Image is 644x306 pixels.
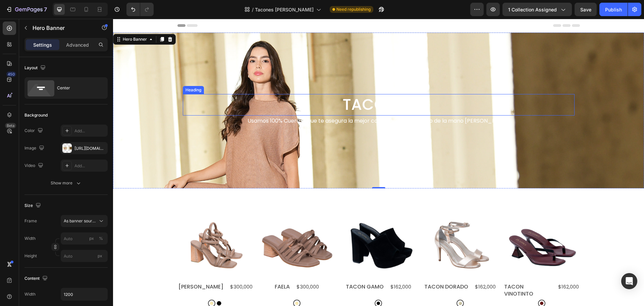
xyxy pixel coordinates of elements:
[24,63,47,73] div: Layout
[74,128,106,134] div: Add...
[24,161,45,170] div: Video
[444,264,467,272] div: $162,000
[227,188,304,264] a: TACON GAMO
[99,235,103,242] div: %
[33,24,90,32] p: Hero Banner
[66,41,89,48] p: Advanced
[580,7,591,12] span: Save
[277,264,299,272] div: $162,000
[33,41,52,48] p: Settings
[6,72,16,77] div: 450
[51,180,82,186] div: Show more
[621,273,637,289] div: Open Intercom Messenger
[336,6,371,12] span: Need republishing
[24,112,48,118] div: Background
[575,3,597,16] button: Save
[599,3,628,16] button: Publish
[605,6,622,13] div: Publish
[24,144,46,153] div: Image
[24,201,42,210] div: Size
[89,235,94,242] div: px
[64,218,97,224] span: As banner source
[61,232,108,245] input: px%
[74,145,106,151] div: [URL][DOMAIN_NAME]
[61,215,108,227] button: As banner source
[126,3,154,16] div: Undo/Redo
[61,288,107,300] input: Auto
[24,291,36,297] div: Width
[98,253,102,258] span: px
[113,19,644,306] iframe: Design area
[44,5,47,13] p: 7
[24,177,108,189] button: Show more
[57,80,98,96] div: Center
[3,3,50,16] button: 7
[5,123,16,128] div: Beta
[24,218,37,224] label: Frame
[309,188,385,264] a: TACON DORADO
[390,188,467,264] a: TACON VINOTINTO
[390,264,439,279] h2: TACON VINOTINTO
[255,6,314,13] span: Tacones [PERSON_NAME]
[24,274,49,283] div: Content
[232,264,271,272] h2: TACON GAMO
[74,163,106,169] div: Add...
[502,3,572,16] button: 1 collection assigned
[24,235,36,242] label: Width
[146,188,222,264] a: FAELA
[161,264,177,272] h2: FAELA
[88,234,96,243] button: %
[361,264,383,272] div: $162,000
[97,234,105,243] button: px
[116,264,140,272] div: $300,000
[311,264,356,272] h2: TACON DORADO
[24,253,37,259] label: Height
[24,126,44,135] div: Color
[183,264,207,272] div: $300,000
[508,6,557,13] span: 1 collection assigned
[252,6,254,13] span: /
[61,250,108,262] input: px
